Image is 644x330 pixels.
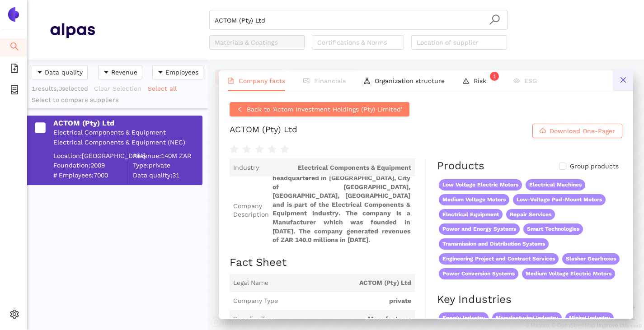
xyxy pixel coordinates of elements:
span: Engineering Project and Contract Services [439,253,559,265]
span: star [230,145,239,154]
span: search [489,14,500,25]
span: Manufacturing Industry [492,312,562,324]
span: Risk [474,77,495,84]
span: 1 [493,73,496,79]
span: Download One-Pager [550,126,615,136]
span: search [10,39,19,57]
span: Data quality: 31 [133,171,202,180]
span: star [242,145,251,154]
img: Homepage [50,19,95,42]
span: warning [463,78,469,84]
span: star [280,145,289,154]
span: caret-down [157,69,164,76]
span: Industry [233,163,259,172]
button: close [613,70,633,91]
span: Smart Technologies [523,223,583,235]
span: Data quality [45,67,83,77]
span: ACTOM (Pty) Ltd [272,279,411,288]
span: Repair Services [506,209,555,220]
sup: 1 [490,72,499,81]
span: Energy Industry [439,312,489,324]
span: Electrical Machines [526,179,585,191]
span: Mining Industry [565,312,614,324]
span: Low Voltage Electric Motors [439,179,522,191]
span: cloud-download [540,128,546,135]
span: Medium Voltage Electric Motors [522,268,615,279]
span: Electrical Equipment [439,209,503,220]
span: Organization structure [375,77,445,84]
button: caret-downEmployees [152,65,203,79]
span: private [282,297,411,306]
span: Manufacturer [279,315,411,324]
button: cloud-downloadDownload One-Pager [532,124,622,138]
span: Power and Energy Systems [439,223,520,235]
h2: Fact Sheet [230,255,415,270]
h2: Key Industries [437,292,622,307]
span: file-add [10,60,19,79]
span: star [255,145,264,154]
span: caret-down [103,69,109,76]
span: 1 results, 0 selected [32,85,88,92]
div: ACTOM (Pty) Ltd [53,118,202,128]
div: Location: [GEOGRAPHIC_DATA] [53,151,127,160]
span: Group products [566,162,622,171]
span: # Employees: 7000 [53,171,127,180]
div: Products [437,158,484,174]
span: close [620,76,627,84]
span: Financials [314,77,346,84]
button: caret-downData quality [32,65,88,79]
div: Revenue: 140M ZAR [133,151,202,160]
button: caret-downRevenue [98,65,142,79]
span: Legal Name [233,279,268,288]
span: Back to 'Actom Investment Holdings (Pty) Limited' [247,104,402,114]
span: container [10,82,19,100]
span: fund-view [303,78,310,84]
span: ESG [524,77,537,84]
span: Slasher Gearboxes [562,253,620,265]
span: apartment [364,78,370,84]
span: Select all [148,84,177,93]
span: ACTOM (Pty) Ltd is a private company headquartered in [GEOGRAPHIC_DATA], City of [GEOGRAPHIC_DATA... [273,177,411,244]
span: Company Description [233,202,269,219]
span: Revenue [111,67,137,77]
span: Employees [165,67,198,77]
span: left [237,106,243,113]
span: Low-Voltage Pad-Mount Motors [513,194,606,205]
div: Electrical Components & Equipment (NEC) [53,138,202,147]
span: Power Conversion Systems [439,268,518,279]
span: eye [513,78,520,84]
img: Logo [6,7,21,22]
button: Select all [147,81,183,96]
div: Electrical Components & Equipment [53,128,202,137]
span: caret-down [37,69,43,76]
span: Transmission and Distribution Systems [439,238,549,250]
span: Medium Voltage Motors [439,194,509,205]
span: star [268,145,277,154]
button: Clear Selection [94,81,147,96]
span: Company Type [233,297,278,306]
span: setting [10,307,19,325]
span: file-text [228,78,234,84]
span: Supplier Type [233,315,275,324]
span: Foundation: 2009 [53,161,127,170]
button: leftBack to 'Actom Investment Holdings (Pty) Limited' [230,102,409,116]
div: Select to compare suppliers [32,96,203,105]
span: Company facts [239,77,285,84]
span: Electrical Components & Equipment [263,163,411,172]
span: Type: private [133,161,202,170]
div: ACTOM (Pty) Ltd [230,124,297,138]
